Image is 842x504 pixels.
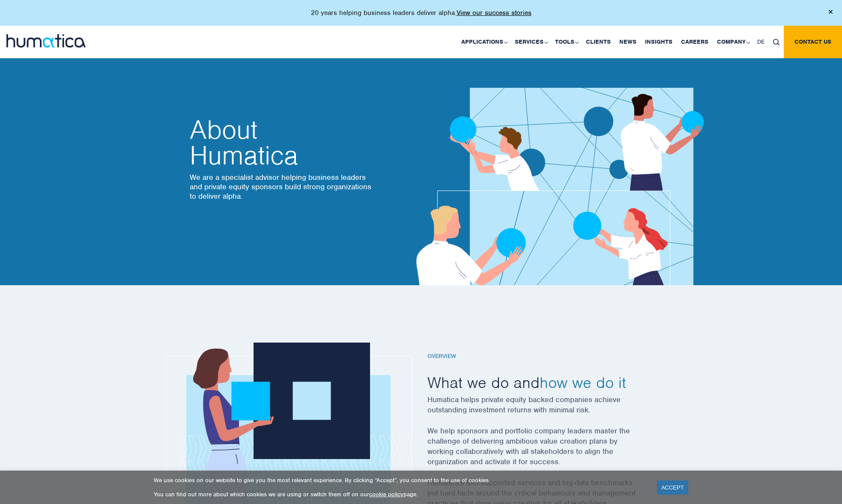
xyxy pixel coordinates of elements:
a: Careers [677,26,713,58]
a: Contact us [784,26,842,58]
a: cookie policy [369,491,403,498]
h2: What we do and [427,373,659,392]
p: Humatica helps private equity backed companies achieve outstanding investment returns with minima... [427,394,659,426]
img: about_banner1 [391,38,728,285]
a: Tools [551,26,582,58]
h6: Overview [427,353,659,360]
a: DE [753,26,769,58]
p: We help sponsors and portfolio company leaders master the challenge of delivering ambitious value... [427,426,659,477]
a: Applications [457,26,511,58]
a: ACCEPT [657,480,688,495]
a: Company [713,26,753,58]
span: DE [757,38,764,45]
p: You can find out more about which cookies we are using or switch them off on our page. [154,491,646,498]
span: how we do it [540,373,626,392]
img: logo [6,34,86,48]
a: Clients [582,26,615,58]
p: We are a specialist advisor helping business leaders and private equity sponsors build strong org... [190,173,374,201]
a: News [615,26,641,58]
p: We use cookies on our website to give you the most relevant experience. By clicking “Accept”, you... [154,477,646,484]
h2: Humatica [190,117,374,168]
span: About [190,117,374,143]
img: search_icon [773,39,779,45]
a: Services [511,26,551,58]
p: 20 years helping business leaders deliver alpha. [311,9,531,17]
a: Insights [641,26,677,58]
a: View our success stories [457,9,531,17]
